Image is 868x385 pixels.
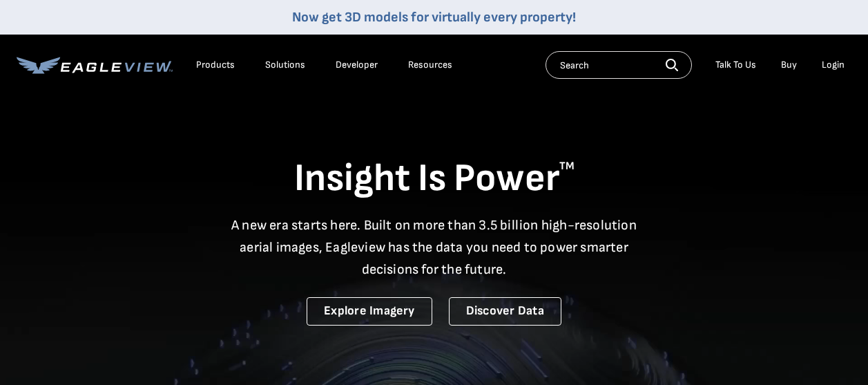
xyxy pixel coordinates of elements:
div: Talk To Us [715,59,756,71]
a: Now get 3D models for virtually every property! [292,9,576,26]
p: A new era starts here. Built on more than 3.5 billion high-resolution aerial images, Eagleview ha... [223,214,646,281]
div: Products [196,59,235,71]
div: Login [822,59,845,71]
a: Explore Imagery [307,297,432,326]
div: Solutions [265,59,305,71]
a: Discover Data [449,297,561,326]
a: Developer [336,59,378,71]
sup: TM [559,160,575,173]
a: Buy [781,59,797,71]
input: Search [546,51,692,79]
h1: Insight Is Power [17,155,851,203]
div: Resources [408,59,452,71]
